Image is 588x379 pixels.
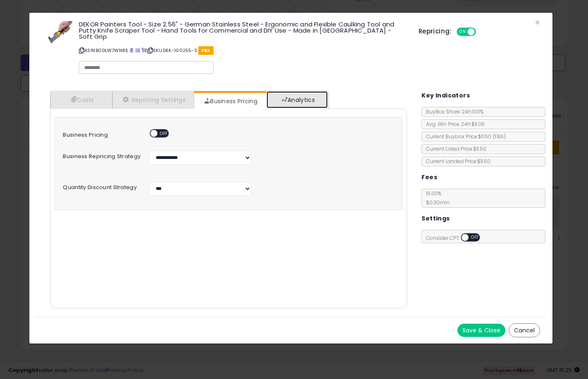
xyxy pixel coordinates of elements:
span: Current Listed Price: $11.50 [422,145,486,152]
a: Repricing Settings [112,91,194,108]
span: ( FBA ) [493,133,506,140]
span: OFF [157,130,171,137]
span: BuyBox Share 24h: 100% [422,108,483,115]
a: BuyBox page [129,47,134,54]
span: Current Landed Price: $11.50 [422,158,490,165]
button: Cancel [509,323,540,337]
a: Costs [50,91,112,108]
h5: Key Indicators [421,90,470,101]
label: Quantity Discount Strategy [57,182,143,190]
span: Avg. Win Price 24h: $11.05 [422,121,485,128]
a: Analytics [267,91,328,108]
h5: Fees [421,172,437,182]
span: $11.50 [478,133,506,140]
button: Save & Close [457,324,505,337]
span: Consider CPT: [422,235,491,242]
img: 31XVDGHK+LL._SL60_.jpg [48,21,73,46]
span: × [535,17,540,28]
label: Business Repricing Strategy [57,151,143,159]
a: All offer listings [136,47,140,54]
a: Business Pricing [194,93,266,109]
h5: Repricing: [419,28,452,35]
span: Current Buybox Price: [422,133,506,140]
h5: Settings [421,213,450,224]
label: Business Pricing [57,129,143,138]
span: $0.30 min [422,199,450,206]
span: OFF [469,234,482,241]
span: 15.00 % [422,190,450,206]
p: ASIN: B0DLW7WN8S | SKU: DEK-100255-3 [79,44,406,57]
span: OFF [474,28,488,36]
span: ON [457,28,468,36]
h3: DEKOR Painters Tool - Size 2.56" - German Stainless Steel - Ergonomic and Flexible Caulking Tool ... [79,21,406,40]
a: Your listing only [141,47,146,54]
span: FBA [198,46,214,55]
